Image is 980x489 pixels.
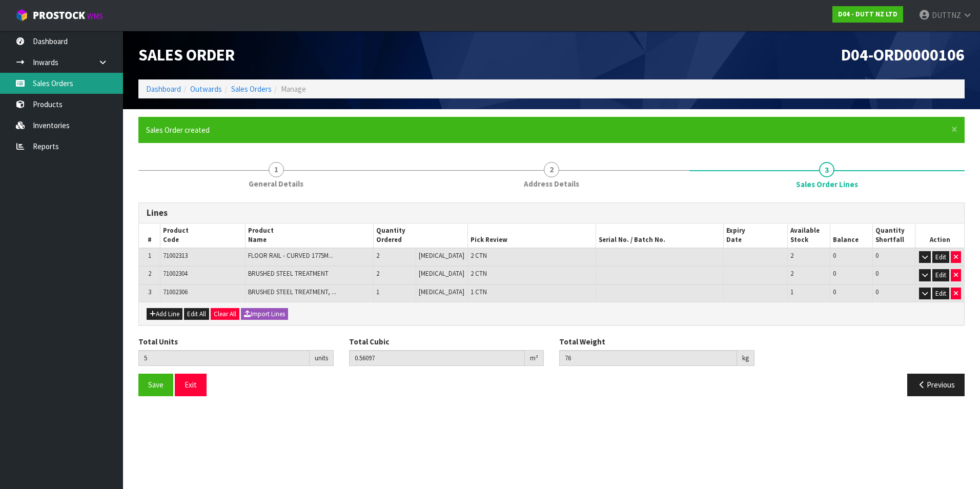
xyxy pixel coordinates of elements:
a: Sales Orders [231,84,272,94]
span: 1 [269,162,284,177]
span: Save [148,380,164,390]
span: BRUSHED STEEL TREATMENT, ... [248,288,336,296]
span: 2 [790,251,793,260]
span: ProStock [33,9,85,22]
span: 3 [148,288,151,296]
th: Quantity Shortfall [873,223,915,248]
span: 0 [875,251,879,260]
span: DUTTNZ [932,10,961,20]
a: Dashboard [146,84,181,94]
th: Pick Review [468,223,596,248]
button: Edit [932,288,949,300]
span: 1 CTN [471,288,487,296]
span: 0 [833,288,836,296]
button: Previous [907,374,965,396]
span: Manage [281,84,306,94]
button: Exit [175,374,207,396]
small: WMS [87,11,103,21]
th: Available Stock [787,223,830,248]
th: Product Code [160,223,246,248]
th: Serial No. / Batch No. [596,223,723,248]
span: [MEDICAL_DATA] [419,251,464,260]
th: Product Name [246,223,373,248]
button: Clear All [211,308,239,320]
th: Expiry Date [724,223,788,248]
img: cube-alt.png [15,9,28,22]
span: Address Details [524,178,579,189]
label: Total Cubic [349,336,389,347]
h3: Lines [147,208,956,218]
span: FLOOR RAIL - CURVED 1775M... [248,251,333,260]
th: Balance [830,223,872,248]
th: # [139,223,160,248]
span: 1 [148,251,151,260]
input: Total Units [138,350,310,366]
span: [MEDICAL_DATA] [419,269,464,278]
span: BRUSHED STEEL TREATMENT [248,269,329,278]
button: Edit [932,251,949,263]
span: Sales Order [138,45,235,65]
span: 71002313 [163,251,188,260]
span: 0 [833,269,836,278]
input: Total Cubic [349,350,525,366]
span: 0 [875,269,879,278]
span: 1 [376,288,379,296]
strong: D04 - DUTT NZ LTD [838,10,897,18]
a: Outwards [190,84,222,94]
span: Sales Order created [146,125,210,135]
span: 2 [148,269,151,278]
span: D04-ORD0000106 [841,45,965,65]
label: Total Units [138,336,178,347]
span: × [951,122,957,136]
span: 1 [790,288,793,296]
button: Import Lines [241,308,288,320]
span: 2 [376,251,379,260]
span: 3 [819,162,834,177]
div: m³ [525,350,544,366]
button: Add Line [147,308,182,320]
span: 2 [790,269,793,278]
button: Save [138,374,173,396]
span: 0 [875,288,879,296]
span: 2 CTN [471,251,487,260]
button: Edit All [184,308,209,320]
span: 2 [376,269,379,278]
th: Quantity Ordered [373,223,467,248]
span: 71002304 [163,269,188,278]
div: kg [737,350,754,366]
span: 2 [544,162,559,177]
div: units [310,350,334,366]
button: Edit [932,269,949,281]
span: Sales Order Lines [796,179,858,190]
input: Total Weight [559,350,737,366]
span: [MEDICAL_DATA] [419,288,464,296]
span: 71002306 [163,288,188,296]
th: Action [915,223,964,248]
span: General Details [249,178,303,189]
label: Total Weight [559,336,605,347]
span: 2 CTN [471,269,487,278]
span: 0 [833,251,836,260]
span: Sales Order Lines [138,195,965,404]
